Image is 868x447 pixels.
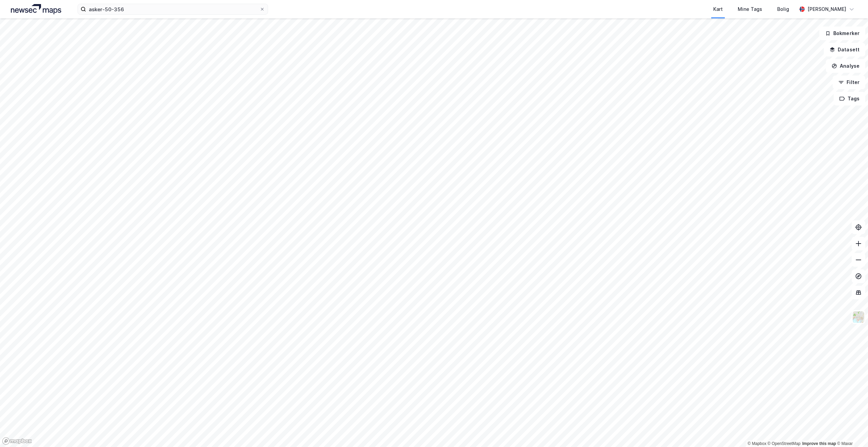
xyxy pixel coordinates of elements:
[738,5,762,13] div: Mine Tags
[834,414,868,447] div: Kontrollprogram for chat
[777,5,789,13] div: Bolig
[802,441,836,446] a: Improve this map
[11,4,61,14] img: logo.a4113a55bc3d86da70a041830d287a7e.svg
[748,441,766,446] a: Mapbox
[2,437,32,445] a: Mapbox homepage
[852,311,865,324] img: Z
[807,5,846,13] div: [PERSON_NAME]
[768,441,801,446] a: OpenStreetMap
[834,92,865,105] button: Tags
[834,414,868,447] iframe: Chat Widget
[833,76,865,89] button: Filter
[824,43,865,56] button: Datasett
[819,27,865,40] button: Bokmerker
[826,59,865,73] button: Analyse
[713,5,723,13] div: Kart
[86,4,260,14] input: Søk på adresse, matrikkel, gårdeiere, leietakere eller personer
